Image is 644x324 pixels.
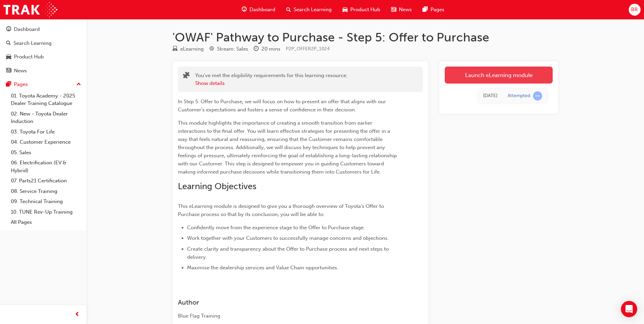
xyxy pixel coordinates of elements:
span: guage-icon [242,5,247,14]
a: 05. Sales [8,147,84,158]
a: 03. Toyota For Life [8,127,84,137]
a: All Pages [8,217,84,228]
div: Stream: Sales [217,45,248,53]
a: 07. Parts21 Certification [8,176,84,186]
span: news-icon [391,5,396,14]
div: Blue Flag Training [178,312,399,320]
div: Search Learning [14,39,52,47]
span: car-icon [6,54,11,60]
div: You've met the eligibility requirements for this learning resource. [195,72,348,87]
span: up-icon [76,80,81,89]
span: Learning resource code [286,46,330,52]
button: Show details [195,79,225,87]
div: Duration [254,45,280,53]
h3: Author [178,299,399,306]
a: Product Hub [3,51,84,63]
div: Attempted [508,93,530,99]
span: news-icon [6,68,11,74]
span: learningResourceType_ELEARNING-icon [172,46,178,52]
div: Open Intercom Messenger [621,301,637,317]
span: News [399,6,412,14]
div: Pages [14,80,28,88]
span: Maximise the dealership services and Value Chain opportunities. [187,265,338,271]
a: search-iconSearch Learning [281,3,337,17]
span: search-icon [6,40,11,47]
span: target-icon [209,46,214,52]
span: learningRecordVerb_ATTEMPT-icon [533,91,542,101]
span: puzzle-icon [183,72,190,80]
img: Trak [3,2,57,17]
a: 08. Service Training [8,186,84,197]
button: BR [629,4,641,16]
a: Search Learning [3,37,84,50]
div: Type [172,45,204,53]
a: News [3,65,84,77]
span: prev-icon [75,310,80,319]
span: This module highlights the importance of creating a smooth transition from earlier interactions t... [178,120,398,175]
div: 20 mins [261,45,280,53]
a: 10. TUNE Rev-Up Training [8,207,84,217]
span: This eLearning module is designed to give you a thorough overview of Toyota’s Offer to Purchase p... [178,203,385,217]
div: eLearning [180,45,204,53]
a: pages-iconPages [417,3,450,17]
a: 09. Technical Training [8,196,84,207]
a: car-iconProduct Hub [337,3,386,17]
span: pages-icon [6,82,11,88]
a: 01. Toyota Academy - 2025 Dealer Training Catalogue [8,91,84,109]
button: Pages [3,78,84,91]
span: Work together with your Customers to successfully manage concerns and objections. [187,235,389,241]
button: DashboardSearch LearningProduct HubNews [3,22,84,78]
h1: 'OWAF' Pathway to Purchase - Step 5: Offer to Purchase [172,30,558,45]
span: pages-icon [423,5,428,14]
span: In Step 5: Offer to Purchase, we will focus on how to present an offer that aligns with our Custo... [178,98,387,113]
div: News [14,67,27,75]
div: Product Hub [14,53,44,61]
span: BR [631,6,638,14]
span: car-icon [343,5,348,14]
a: 06. Electrification (EV & Hybrid) [8,158,84,176]
span: Product Hub [350,6,380,14]
span: Dashboard [250,6,275,14]
a: 04. Customer Experience [8,137,84,147]
span: Pages [430,6,444,14]
span: clock-icon [254,46,259,52]
a: Dashboard [3,23,84,36]
span: Learning Objectives [178,181,256,192]
span: guage-icon [6,26,11,33]
span: Create clarity and transparency about the Offer to Purchase process and next steps to delivery. [187,246,390,260]
a: 02. New - Toyota Dealer Induction [8,109,84,127]
a: guage-iconDashboard [236,3,281,17]
span: Confidently move from the experience stage to the Offer to Purchase stage. [187,224,365,231]
a: news-iconNews [386,3,417,17]
div: Stream [209,45,248,53]
div: Dashboard [14,25,40,33]
span: search-icon [286,5,291,14]
span: Search Learning [294,6,332,14]
div: Sat Sep 20 2025 11:53:41 GMT+1000 (Australian Eastern Standard Time) [483,92,497,100]
a: Launch eLearning module [445,67,553,84]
